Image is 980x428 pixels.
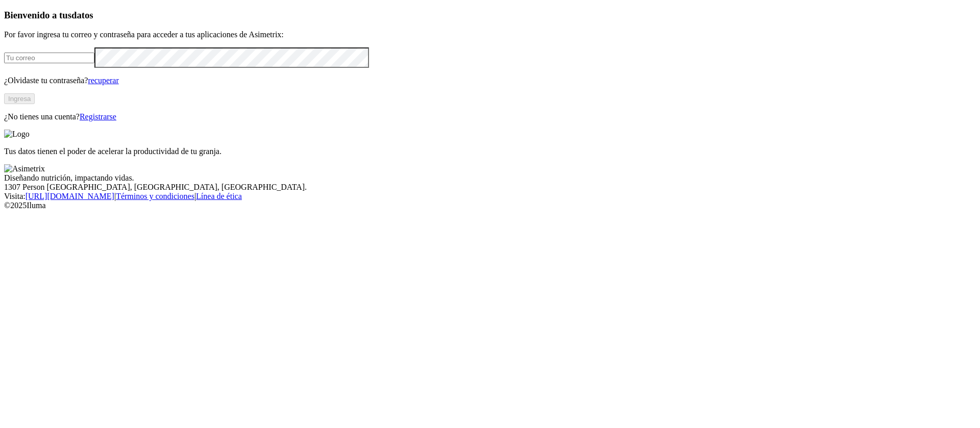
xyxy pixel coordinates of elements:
[4,93,35,104] button: Ingresa
[4,130,30,139] img: Logo
[4,173,134,182] font: Diseñando nutrición, impactando vidas.
[4,183,307,191] font: 1307 Person [GEOGRAPHIC_DATA], [GEOGRAPHIC_DATA], [GEOGRAPHIC_DATA].
[4,53,94,63] input: Tu correo
[114,192,116,200] font: |
[4,10,71,20] font: Bienvenido a tus
[4,112,80,121] font: ¿No tienes una cuenta?
[4,201,10,210] font: ©
[23,192,25,200] font: :
[8,95,31,103] font: Ingresa
[88,76,118,85] a: recuperar
[4,76,88,85] font: ¿Olvidaste tu contraseña?
[116,192,194,200] a: Términos y condiciones
[71,10,93,20] font: datos
[10,201,27,210] font: 2025
[4,192,23,200] font: Visita
[4,147,222,156] font: Tus datos tienen el poder de acelerar la productividad de tu granja.
[4,30,284,39] font: Por favor ingresa tu correo y contraseña para acceder a tus aplicaciones de Asimetrix:
[194,192,196,200] font: |
[26,192,114,200] a: [URL][DOMAIN_NAME]
[80,112,116,121] a: Registrarse
[196,192,242,200] a: Línea de ética
[27,201,45,210] font: Iluma
[4,164,45,173] img: Asimetrix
